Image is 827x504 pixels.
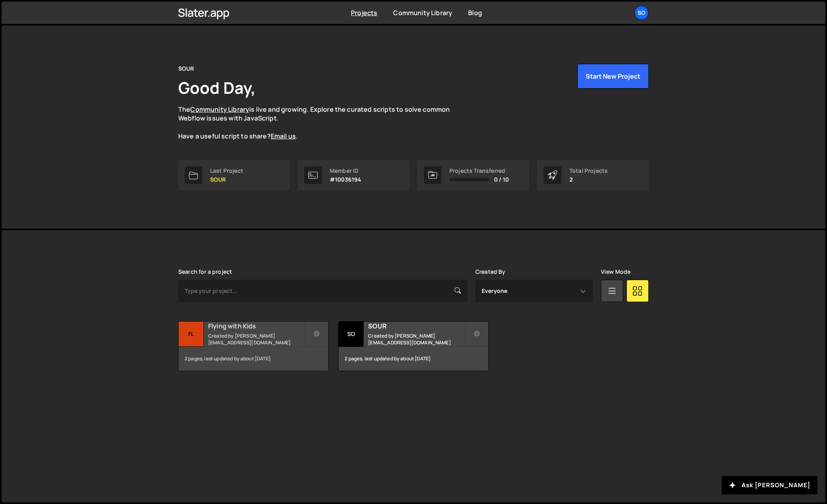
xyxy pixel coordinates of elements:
[339,347,488,371] div: 2 pages, last updated by about [DATE]
[339,322,364,347] div: SO
[722,476,817,494] button: Ask [PERSON_NAME]
[368,332,464,346] small: Created by [PERSON_NAME][EMAIL_ADDRESS][DOMAIN_NAME]
[393,8,452,17] a: Community Library
[190,105,249,114] a: Community Library
[178,269,232,275] label: Search for a project
[338,321,488,371] a: SO SOUR Created by [PERSON_NAME][EMAIL_ADDRESS][DOMAIN_NAME] 2 pages, last updated by about [DATE]
[208,322,304,330] h2: Flying with Kids
[210,176,243,183] p: SOUR
[178,64,194,73] div: SOUR
[569,168,608,174] div: Total Projects
[178,105,465,141] p: The is live and growing. Explore the curated scripts to solve common Webflow issues with JavaScri...
[178,321,329,371] a: Fl Flying with Kids Created by [PERSON_NAME][EMAIL_ADDRESS][DOMAIN_NAME] 2 pages, last updated by...
[271,132,296,140] a: Email us
[601,269,630,275] label: View Mode
[449,168,509,174] div: Projects Transferred
[468,8,482,17] a: Blog
[634,6,649,20] a: SO
[330,176,361,183] p: #10036194
[577,64,649,89] button: Start New Project
[178,77,256,99] h1: Good Day,
[569,176,608,183] p: 2
[351,8,377,17] a: Projects
[475,269,506,275] label: Created By
[210,168,243,174] div: Last Project
[178,160,290,190] a: Last Project SOUR
[208,332,304,346] small: Created by [PERSON_NAME][EMAIL_ADDRESS][DOMAIN_NAME]
[179,322,204,347] div: Fl
[178,280,467,302] input: Type your project...
[494,176,509,183] span: 0 / 10
[368,322,464,330] h2: SOUR
[179,347,328,371] div: 2 pages, last updated by about [DATE]
[330,168,361,174] div: Member ID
